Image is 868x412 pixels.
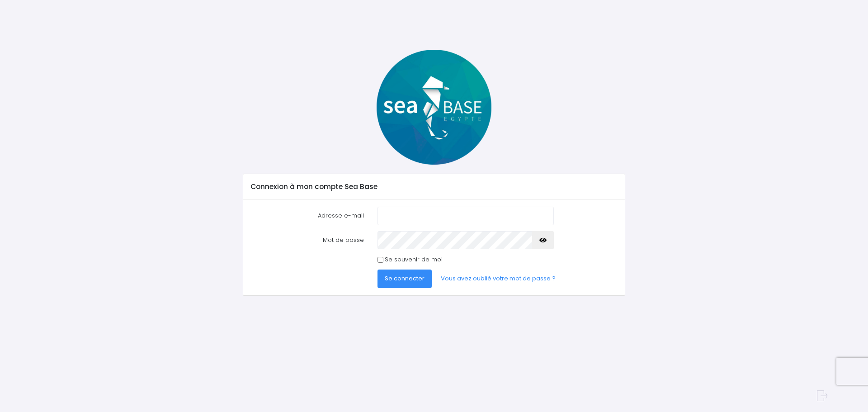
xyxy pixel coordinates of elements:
span: Se connecter [385,274,425,283]
button: Se connecter [377,270,432,288]
label: Se souvenir de moi [385,255,443,264]
a: Vous avez oublié votre mot de passe ? [434,270,563,288]
div: Connexion à mon compte Sea Base [243,174,624,199]
label: Mot de passe [244,231,371,249]
label: Adresse e-mail [244,207,371,225]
